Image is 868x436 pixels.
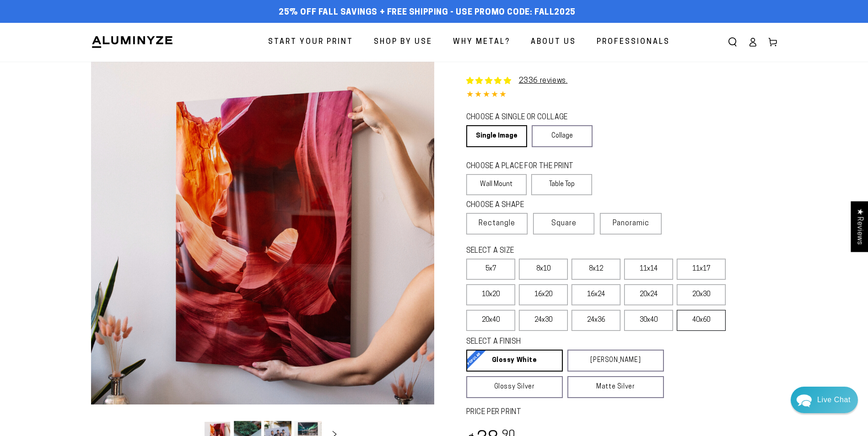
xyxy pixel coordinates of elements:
span: About Us [531,36,576,49]
label: 8x10 [519,259,568,280]
div: Contact Us Directly [817,387,851,413]
label: 24x30 [519,310,568,331]
label: 20x40 [466,310,515,331]
a: Start Your Print [261,30,360,54]
label: 8x12 [571,259,620,280]
label: 11x14 [624,259,673,280]
div: 4.85 out of 5.0 stars [466,89,777,102]
label: 5x7 [466,259,515,280]
legend: SELECT A FINISH [466,337,642,347]
label: 30x40 [624,310,673,331]
legend: CHOOSE A SHAPE [466,200,585,211]
span: Rectangle [479,218,515,229]
legend: SELECT A SIZE [466,246,649,256]
span: Professionals [597,36,670,49]
span: Panoramic [613,220,649,227]
a: About Us [524,30,583,54]
label: 20x24 [624,284,673,305]
a: Collage [532,125,593,147]
label: 40x60 [677,310,726,331]
a: [PERSON_NAME] [567,350,664,372]
a: Glossy White [466,350,563,372]
a: Glossy Silver [466,376,563,398]
label: 16x20 [519,284,568,305]
a: Professionals [590,30,677,54]
a: Single Image [466,125,527,147]
div: Click to open Judge.me floating reviews tab [851,201,868,252]
span: Shop By Use [374,36,432,49]
a: Why Metal? [446,30,517,54]
label: 11x17 [677,259,726,280]
span: Why Metal? [453,36,510,49]
legend: CHOOSE A SINGLE OR COLLAGE [466,112,584,123]
img: Aluminyze [91,35,173,49]
div: Chat widget toggle [791,387,858,413]
a: Matte Silver [567,376,664,398]
label: 16x24 [571,284,620,305]
label: 10x20 [466,284,515,305]
label: PRICE PER PRINT [466,407,777,418]
a: Shop By Use [367,30,439,54]
a: 2336 reviews. [519,77,568,85]
label: 20x30 [677,284,726,305]
span: 25% off FALL Savings + Free Shipping - Use Promo Code: FALL2025 [279,8,576,18]
span: Square [551,218,577,229]
span: Start Your Print [268,36,353,49]
summary: Search our site [722,32,743,52]
legend: CHOOSE A PLACE FOR THE PRINT [466,161,584,172]
label: Wall Mount [466,174,527,195]
label: Table Top [531,174,592,195]
label: 24x36 [571,310,620,331]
